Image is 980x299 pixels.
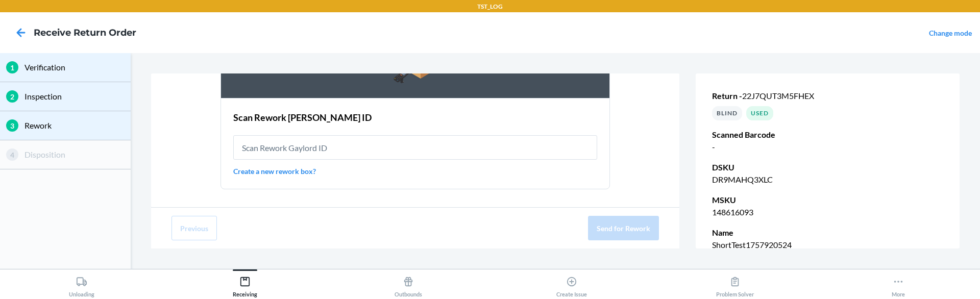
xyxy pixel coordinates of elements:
[712,141,943,153] p: -
[712,106,742,120] div: BLIND
[712,129,943,141] p: Scanned Barcode
[892,272,905,297] div: More
[712,173,943,186] p: DR9MAHQ3XLC
[929,29,972,37] a: Change mode
[742,91,814,101] span: 22J7QUT3M5FHEX
[477,2,503,11] p: TST_LOG
[24,61,125,73] p: Verification
[712,239,943,251] p: ShortTest1757920524
[163,269,327,297] button: Receiving
[653,269,817,297] button: Problem Solver
[490,269,653,297] button: Create Issue
[6,148,18,161] div: 4
[712,161,943,173] p: DSKU
[233,166,598,177] a: Create a new rework box?
[712,206,943,218] p: 148616093
[69,272,94,297] div: Unloading
[556,272,587,297] div: Create Issue
[817,269,980,297] button: More
[395,272,422,297] div: Outbounds
[233,272,257,297] div: Receiving
[746,106,773,120] div: Used
[24,90,125,103] p: Inspection
[712,90,943,102] p: Return -
[327,269,490,297] button: Outbounds
[588,216,659,240] button: Send for Rework
[34,26,136,39] h4: Receive Return Order
[6,119,18,132] div: 3
[233,111,372,124] h2: Scan Rework [PERSON_NAME] ID
[6,90,18,103] div: 2
[24,148,125,161] p: Disposition
[712,227,943,239] p: Name
[6,61,18,73] div: 1
[233,135,598,160] input: Scan Rework Gaylord ID
[712,194,943,206] p: MSKU
[716,272,754,297] div: Problem Solver
[24,119,125,132] p: Rework
[171,216,217,240] button: Previous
